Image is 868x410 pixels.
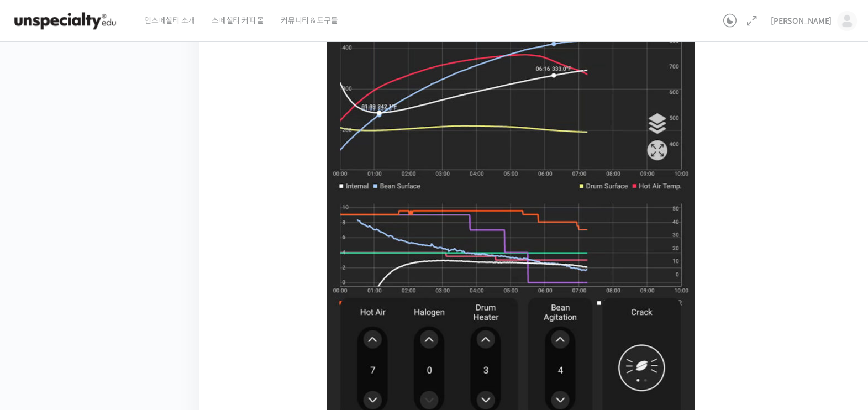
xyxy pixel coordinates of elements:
[143,318,212,346] a: 설정
[35,335,41,344] span: 홈
[3,318,73,346] a: 홈
[73,318,143,346] a: 대화
[171,335,184,344] span: 설정
[771,16,832,26] span: [PERSON_NAME]
[101,335,114,344] span: 대화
